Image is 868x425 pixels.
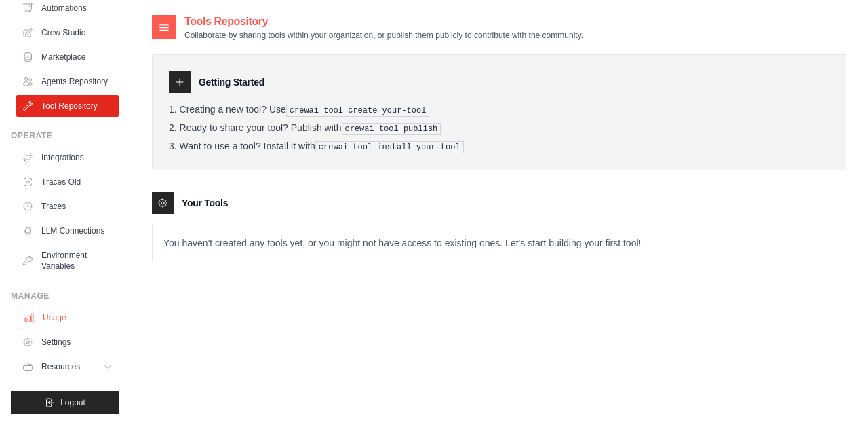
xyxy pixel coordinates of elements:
p: Collaborate by sharing tools within your organization, or publish them publicly to contribute wit... [184,30,583,41]
pre: crewai tool create your-tool [286,105,430,117]
a: Environment Variables [16,244,119,277]
span: Resources [41,361,80,372]
a: Agents Repository [16,71,119,92]
p: You haven't created any tools yet, or you might not have access to existing ones. Let's start bui... [153,225,846,261]
h2: Tools Repository [184,14,583,30]
span: Logout [60,397,85,408]
div: Operate [11,130,119,141]
a: Settings [16,331,119,353]
a: Tool Repository [16,95,119,117]
pre: crewai tool install your-tool [315,141,464,153]
a: Crew Studio [16,22,119,43]
div: Manage [11,291,119,301]
a: Marketplace [16,46,119,68]
li: Ready to share your tool? Publish with [169,122,829,135]
a: Usage [18,307,120,329]
li: Want to use a tool? Install it with [169,141,829,153]
li: Creating a new tool? Use [169,104,829,117]
h3: Your Tools [182,196,228,210]
button: Resources [16,356,119,377]
a: Integrations [16,147,119,168]
pre: crewai tool publish [342,123,441,135]
a: Traces Old [16,171,119,193]
a: LLM Connections [16,220,119,242]
a: Traces [16,196,119,217]
h3: Getting Started [199,75,264,89]
button: Logout [11,391,119,414]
